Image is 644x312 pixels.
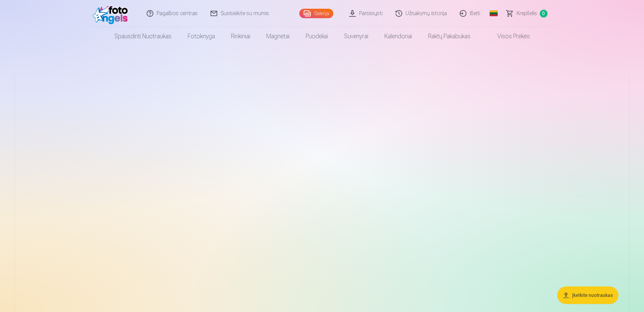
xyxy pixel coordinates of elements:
[479,27,538,46] a: Visos prekės
[93,3,131,24] img: /fa2
[299,9,333,18] a: Galerija
[298,27,336,46] a: Puodeliai
[376,27,420,46] a: Kalendoriai
[223,27,258,46] a: Rinkiniai
[180,27,223,46] a: Fotoknyga
[557,286,618,304] button: Įkelkite nuotraukas
[336,27,376,46] a: Suvenyrai
[517,9,537,17] span: Krepšelis
[258,27,298,46] a: Magnetai
[420,27,479,46] a: Raktų pakabukas
[540,10,547,17] span: 0
[106,27,180,46] a: Spausdinti nuotraukas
